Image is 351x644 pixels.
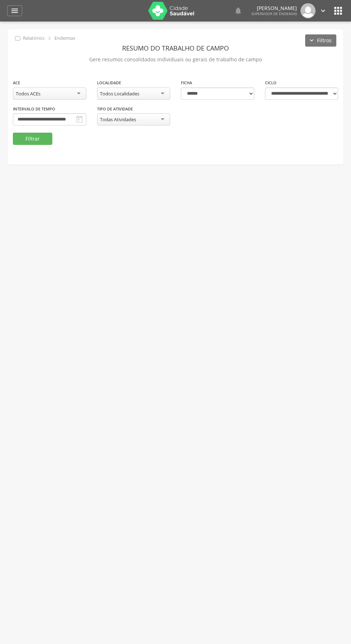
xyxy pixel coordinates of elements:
i:  [332,5,344,16]
div: Todas Atividades [100,116,136,123]
label: Localidade [97,80,121,86]
a:  [7,5,22,16]
div: Todos Localidades [100,90,139,97]
div: Todos ACEs [16,90,40,97]
i:  [75,115,84,124]
p: Endemias [54,35,75,41]
i:  [45,34,53,42]
i:  [14,34,22,42]
i:  [234,6,242,15]
span: Supervisor de Endemias [251,11,297,16]
button: Filtros [305,34,336,47]
label: ACE [13,80,20,86]
p: [PERSON_NAME] [251,6,297,11]
i:  [10,6,19,15]
p: Relatórios [23,35,44,41]
a:  [319,3,327,18]
a:  [234,3,242,18]
p: Gere resumos consolidados individuais ou gerais de trabalho de campo [13,55,338,65]
label: Ciclo [265,80,277,86]
header: Resumo do Trabalho de Campo [13,42,338,55]
label: Intervalo de Tempo [13,106,55,112]
label: Ficha [181,80,192,86]
label: Tipo de Atividade [97,106,133,112]
button: Filtrar [13,133,52,145]
i:  [319,7,327,15]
